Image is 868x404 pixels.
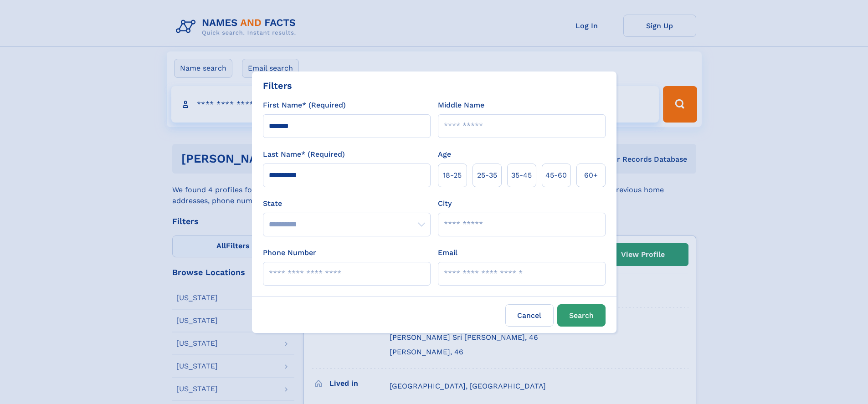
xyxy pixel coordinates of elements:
[263,149,345,160] label: Last Name* (Required)
[505,304,554,327] label: Cancel
[263,100,346,111] label: First Name* (Required)
[438,247,457,258] label: Email
[438,100,484,111] label: Middle Name
[438,149,451,160] label: Age
[263,79,292,92] div: Filters
[584,170,598,181] span: 60+
[477,170,497,181] span: 25‑35
[511,170,532,181] span: 35‑45
[557,304,606,327] button: Search
[438,198,452,209] label: City
[545,170,567,181] span: 45‑60
[263,247,316,258] label: Phone Number
[263,198,431,209] label: State
[443,170,462,181] span: 18‑25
